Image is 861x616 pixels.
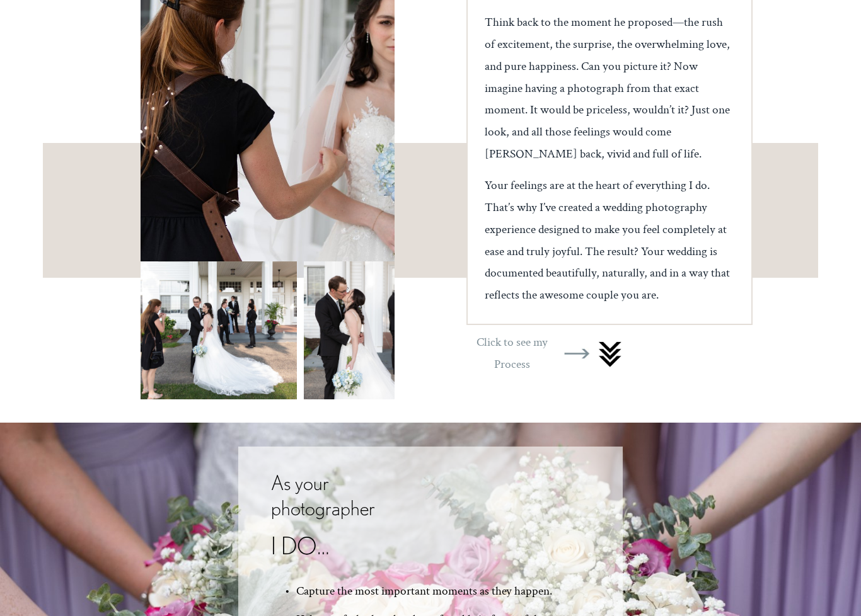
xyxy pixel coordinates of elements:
h2: I DO… [271,534,330,559]
span: Click to see my Process [477,335,550,373]
p: Capture the most important moments as they happen. [296,581,590,603]
span: Think back to the moment he proposed—the rush of excitement, the surprise, the overwhelming love,... [485,15,732,162]
span: Your feelings are at the heart of everything I do. That’s why I’ve created a wedding photography ... [485,178,732,304]
h2: As your photographer [271,471,427,522]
